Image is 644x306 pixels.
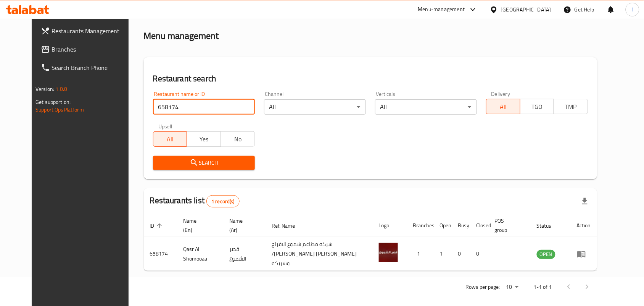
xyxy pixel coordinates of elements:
div: Export file [576,192,594,210]
span: All [156,134,184,145]
table: enhanced table [144,214,597,271]
span: Ref. Name [272,221,305,230]
span: Name (Ar) [229,216,256,235]
div: Menu [577,249,591,259]
img: Qasr Al Shomooaa [379,243,398,262]
div: Menu-management [418,5,465,14]
span: TGO [523,101,551,112]
a: Support.OpsPlatform [35,105,84,115]
span: Version: [35,84,54,94]
span: All [489,101,517,112]
label: Upsell [158,124,172,129]
span: Name (En) [184,216,214,235]
span: Status [537,221,562,230]
th: Branches [407,214,434,237]
td: 0 [452,237,470,271]
td: Qasr Al Shomooaa [177,237,224,271]
button: All [153,131,187,147]
td: شركه مطاعم شموع الافراح /[PERSON_NAME] [PERSON_NAME] وشريكه [266,237,373,271]
span: Restaurants Management [52,26,133,36]
td: 0 [470,237,489,271]
td: 1 [434,237,452,271]
div: OPEN [537,250,555,259]
span: Search [159,158,249,168]
span: Branches [52,45,133,54]
span: Search Branch Phone [52,63,133,72]
th: Closed [470,214,489,237]
a: Search Branch Phone [35,58,139,77]
span: 1 record(s) [207,198,239,205]
a: Restaurants Management [35,22,139,40]
a: Branches [35,40,139,58]
span: POS group [495,216,522,235]
button: TMP [554,99,588,114]
button: All [486,99,520,114]
td: قصر الشموع [223,237,266,271]
h2: Restaurant search [153,73,588,84]
button: No [221,131,255,147]
h2: Restaurants list [150,195,240,207]
span: OPEN [537,250,555,259]
span: TMP [557,101,585,112]
button: TGO [520,99,554,114]
th: Busy [452,214,470,237]
span: Get support on: [35,97,71,107]
input: Search for restaurant name or ID.. [153,99,255,115]
div: All [375,99,477,115]
button: Search [153,156,255,170]
div: Total records count [206,195,240,207]
span: 1.0.0 [55,84,67,94]
span: No [224,134,252,145]
div: [GEOGRAPHIC_DATA] [501,5,551,14]
th: Action [571,214,597,237]
p: Rows per page: [466,282,500,292]
span: Yes [190,134,218,145]
h2: Menu management [144,30,219,42]
th: Open [434,214,452,237]
div: All [264,99,366,115]
p: 1-1 of 1 [534,282,552,292]
span: f [631,5,633,14]
div: Rows per page: [503,282,522,293]
label: Delivery [491,91,510,97]
th: Logo [373,214,407,237]
td: 658174 [144,237,177,271]
button: Yes [187,131,221,147]
span: ID [150,221,164,230]
td: 1 [407,237,434,271]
